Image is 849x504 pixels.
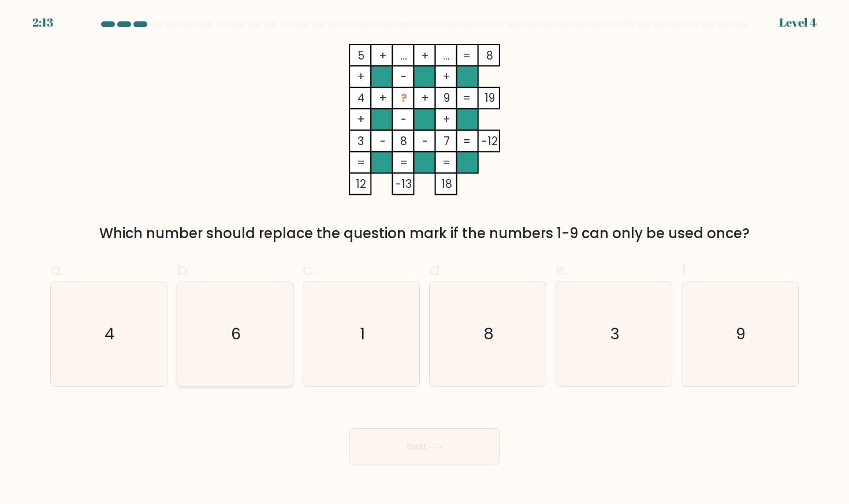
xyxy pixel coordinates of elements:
[442,69,450,84] tspan: +
[483,323,494,344] text: 8
[379,48,387,64] tspan: +
[357,69,365,84] tspan: +
[444,134,450,149] tspan: 7
[356,176,366,192] tspan: 12
[442,112,450,127] tspan: +
[303,258,315,281] span: c.
[429,258,443,281] span: d.
[401,69,407,84] tspan: -
[57,223,792,244] div: Which number should replace the question mark if the numbers 1-9 can only be used once?
[421,48,429,64] tspan: +
[444,90,450,106] tspan: 9
[358,90,364,106] tspan: 4
[396,176,412,192] tspan: -13
[463,48,471,64] tspan: =
[779,14,817,31] div: Level 4
[379,90,387,106] tspan: +
[443,48,450,64] tspan: ...
[50,258,64,281] span: a.
[463,90,471,106] tspan: =
[736,323,746,344] text: 9
[358,134,364,149] tspan: 3
[556,258,568,281] span: e.
[422,134,428,149] tspan: -
[380,134,386,149] tspan: -
[349,428,500,465] button: Next
[177,258,191,281] span: b.
[401,91,407,106] tspan: ?
[357,155,365,171] tspan: =
[105,323,115,344] text: 4
[610,323,620,344] text: 3
[421,90,429,106] tspan: +
[442,155,450,171] tspan: =
[357,112,365,127] tspan: +
[401,112,407,127] tspan: -
[400,134,407,149] tspan: 8
[400,155,408,171] tspan: =
[463,134,471,149] tspan: =
[32,14,53,31] div: 2:13
[485,90,495,106] tspan: 19
[486,48,493,64] tspan: 8
[400,48,407,64] tspan: ...
[682,258,690,281] span: f.
[358,48,364,64] tspan: 5
[231,323,241,344] text: 6
[482,134,498,149] tspan: -12
[441,176,452,192] tspan: 18
[360,323,365,344] text: 1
